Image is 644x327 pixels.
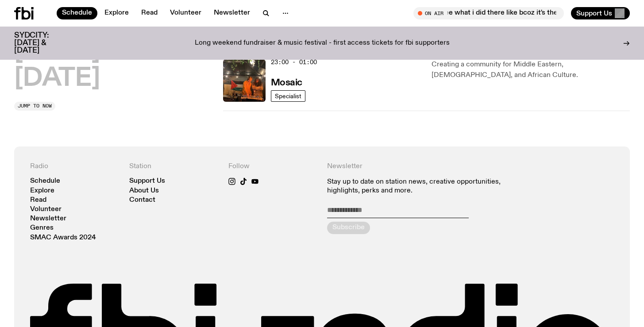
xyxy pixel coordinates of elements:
span: Support Us [576,9,612,17]
span: Specialist [275,92,301,99]
a: Volunteer [30,206,62,213]
a: About Us [129,188,159,194]
h4: Radio [30,162,119,171]
h3: SYDCITY: [DATE] & [DATE] [14,32,71,54]
button: Subscribe [327,222,370,234]
a: Schedule [57,7,97,19]
p: Long weekend fundraiser & music festival - first access tickets for fbi supporters [195,39,450,47]
span: Jump to now [18,104,52,108]
a: Genres [30,225,54,231]
img: Tommy and Jono Playing at a fundraiser for Palestine [223,59,266,102]
a: Explore [99,7,134,19]
button: On AirMornings with [PERSON_NAME] / Springing into some great music haha do u see what i did ther... [413,7,564,19]
span: 23:00 - 01:00 [271,58,317,66]
a: Mosaic [271,77,302,88]
button: [DATE] [14,66,100,91]
h4: Follow [228,162,317,171]
a: Contact [129,197,155,204]
h3: Mosaic [271,78,302,88]
h4: Newsletter [327,162,515,171]
a: Explore [30,188,54,194]
button: Support Us [571,7,630,19]
a: Read [136,7,163,19]
h4: Station [129,162,218,171]
a: Support Us [129,178,165,185]
a: Schedule [30,178,60,185]
a: Newsletter [208,7,255,19]
p: Stay up to date on station news, creative opportunities, highlights, perks and more. [327,178,515,195]
a: Specialist [271,90,305,102]
p: Creating a community for Middle Eastern, [DEMOGRAPHIC_DATA], and African Culture. [432,59,630,81]
a: Read [30,197,46,204]
a: Newsletter [30,215,66,222]
a: SMAC Awards 2024 [30,235,96,241]
a: Volunteer [165,7,207,19]
button: Jump to now [14,102,55,111]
